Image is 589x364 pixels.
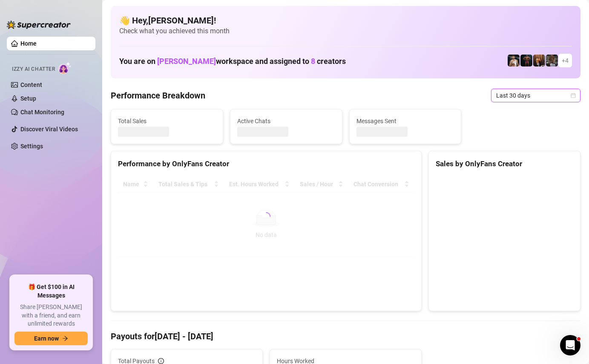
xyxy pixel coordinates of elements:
a: Setup [20,95,36,102]
span: Total Sales [118,116,216,126]
span: Last 30 days [496,89,575,102]
img: Jordan [533,55,545,66]
div: Performance by OnlyFans Creator [118,158,414,170]
img: Muscled [520,55,532,66]
img: Chris [508,55,520,66]
span: + 4 [562,56,569,65]
span: calendar [571,93,576,98]
span: Active Chats [237,116,335,126]
h4: Performance Breakdown [111,90,205,101]
span: 🎁 Get $100 in AI Messages [14,283,88,300]
img: iceman_jb [546,55,558,66]
span: [PERSON_NAME] [157,57,216,66]
a: Discover Viral Videos [20,126,78,133]
span: Earn now [34,335,59,342]
span: arrow-right [62,335,68,341]
a: Settings [20,143,43,150]
span: loading [261,211,272,222]
img: AI Chatter [58,62,72,74]
a: Content [20,81,42,88]
h1: You are on workspace and assigned to creators [119,57,346,66]
span: 8 [311,57,315,66]
a: Chat Monitoring [20,109,64,116]
a: Home [20,40,37,47]
span: Share [PERSON_NAME] with a friend, and earn unlimited rewards [14,303,88,328]
span: Messages Sent [356,116,454,126]
span: info-circle [158,358,164,364]
button: Earn nowarrow-right [14,332,88,345]
img: logo-BBDzfeDw.svg [7,20,71,29]
span: Check what you achieved this month [119,26,572,36]
h4: Payouts for [DATE] - [DATE] [111,330,580,342]
div: Sales by OnlyFans Creator [436,158,573,170]
iframe: Intercom live chat [560,335,580,355]
span: Izzy AI Chatter [12,65,55,73]
h4: 👋 Hey, [PERSON_NAME] ! [119,14,572,26]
